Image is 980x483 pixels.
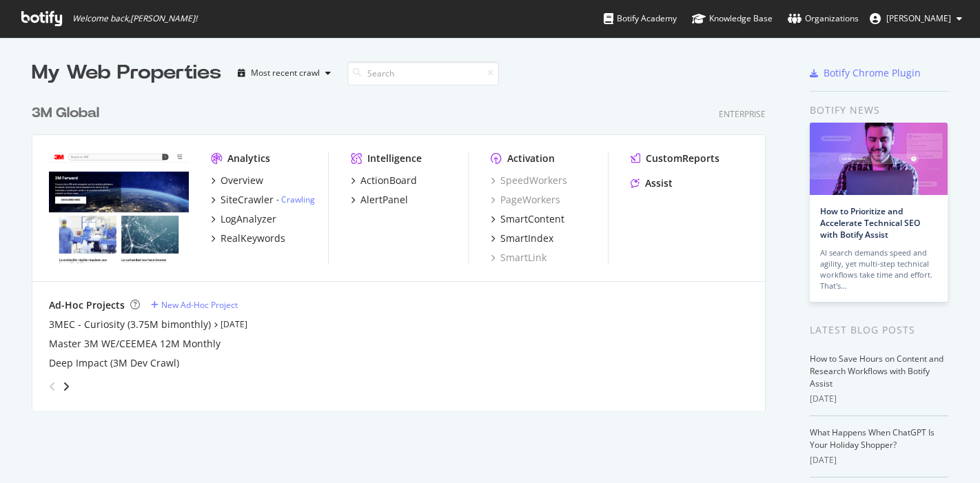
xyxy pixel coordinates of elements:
span: Welcome back, [PERSON_NAME] ! [72,13,197,24]
div: CustomReports [646,152,719,165]
button: [PERSON_NAME] [859,8,973,30]
div: - [276,194,315,205]
div: RealKeywords [221,232,285,245]
a: AlertPanel [351,193,408,207]
a: ActionBoard [351,174,417,187]
input: Search [347,61,499,85]
a: 3MEC - Curiosity (3.75M bimonthly) [49,318,211,331]
a: SmartLink [491,251,547,265]
div: ActionBoard [360,174,417,187]
div: My Web Properties [32,59,221,87]
div: grid [32,87,777,411]
div: Enterprise [719,108,766,120]
div: SmartIndex [500,232,553,245]
div: Organizations [788,12,859,25]
a: Deep Impact (3M Dev Crawl) [49,356,179,370]
div: AI search demands speed and agility, yet multi-step technical workflows take time and effort. Tha... [820,247,937,291]
a: How to Save Hours on Content and Research Workflows with Botify Assist [810,353,943,389]
a: [DATE] [221,318,247,330]
div: Latest Blog Posts [810,322,948,338]
a: PageWorkers [491,193,560,207]
div: Analytics [227,152,270,165]
div: SmartContent [500,212,564,226]
img: www.command.com [49,152,189,263]
div: Intelligence [367,152,422,165]
div: Botify Academy [604,12,677,25]
div: Assist [645,176,673,190]
div: Most recent crawl [251,69,320,77]
a: What Happens When ChatGPT Is Your Holiday Shopper? [810,427,935,451]
a: Botify Chrome Plugin [810,66,921,80]
div: [DATE] [810,454,948,466]
a: SmartContent [491,212,564,226]
div: angle-right [61,380,71,393]
div: Overview [221,174,263,187]
span: Oliver Hirst [886,12,951,24]
div: Botify Chrome Plugin [824,66,921,80]
button: Most recent crawl [232,62,336,84]
div: Botify news [810,103,948,118]
div: [DATE] [810,393,948,405]
a: 3M Global [32,103,105,123]
a: CustomReports [631,152,719,165]
div: New Ad-Hoc Project [161,299,238,311]
a: How to Prioritize and Accelerate Technical SEO with Botify Assist [820,205,920,240]
div: Ad-Hoc Projects [49,298,125,312]
a: Assist [631,176,673,190]
div: Activation [507,152,555,165]
a: Master 3M WE/CEEMEA 12M Monthly [49,337,221,351]
a: New Ad-Hoc Project [151,299,238,311]
div: AlertPanel [360,193,408,207]
a: RealKeywords [211,232,285,245]
a: SpeedWorkers [491,174,567,187]
a: LogAnalyzer [211,212,276,226]
div: LogAnalyzer [221,212,276,226]
a: Overview [211,174,263,187]
img: How to Prioritize and Accelerate Technical SEO with Botify Assist [810,123,948,195]
div: SiteCrawler [221,193,274,207]
a: SiteCrawler- Crawling [211,193,315,207]
div: Knowledge Base [692,12,773,25]
div: angle-left [43,376,61,398]
a: Crawling [281,194,315,205]
div: 3M Global [32,103,99,123]
a: SmartIndex [491,232,553,245]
